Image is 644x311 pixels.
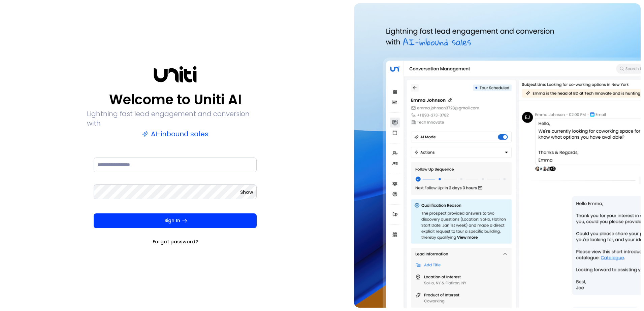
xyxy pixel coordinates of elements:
p: Welcome to Uniti AI [109,92,241,108]
p: AI-inbound sales [142,129,208,139]
a: Forgot password? [153,238,198,245]
p: Lightning fast lead engagement and conversion with [87,109,263,128]
button: Sign In [94,213,257,228]
button: Show [240,189,253,196]
img: auth-hero.png [354,3,641,308]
